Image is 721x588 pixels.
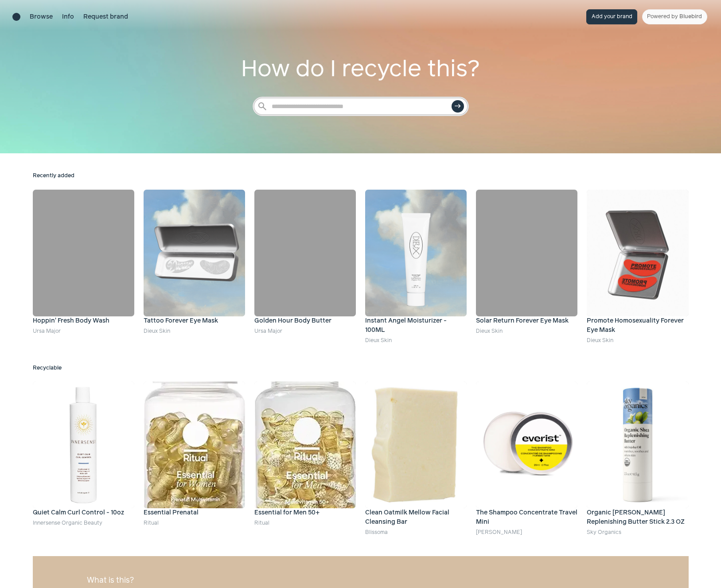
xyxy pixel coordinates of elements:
[586,9,637,24] button: Add your brand
[587,338,613,343] a: Dieux Skin
[454,103,461,110] span: east
[254,508,356,518] h4: Essential for Men 50+
[365,530,388,535] a: Blissoma
[87,575,634,586] h3: What is this?
[144,190,245,316] img: Tattoo Forever Eye Mask
[33,382,134,508] img: Quiet Calm Curl Control - 10oz
[144,190,245,326] a: Tattoo Forever Eye Mask Tattoo Forever Eye Mask
[476,382,577,527] a: The Shampoo Concentrate Travel Mini The Shampoo Concentrate Travel Mini
[33,172,689,180] h2: Recently added
[254,382,356,518] a: Essential for Men 50+ Essential for Men 50+
[33,508,134,518] h4: Quiet Calm Curl Control - 10oz
[33,190,134,326] a: Hoppin' Fresh Body Wash Hoppin' Fresh Body Wash
[587,190,688,316] img: Promote Homosexuality Forever Eye Mask
[365,190,467,335] a: Instant Angel Moisturizer - 100ML Instant Angel Moisturizer - 100ML
[365,382,467,508] img: Clean Oatmilk Mellow Facial Cleansing Bar
[587,530,621,535] a: Sky Organics
[587,316,688,335] h4: Promote Homosexuality Forever Eye Mask
[30,12,53,22] a: Browse
[587,508,688,527] h4: Organic Shea Replenishing Butter Stick 2.3 OZ
[452,100,464,113] button: east
[33,520,102,526] a: Innersense Organic Beauty
[33,364,689,372] h2: Recyclable
[365,316,467,335] h4: Instant Angel Moisturizer - 100ML
[254,520,269,526] a: Ritual
[254,382,356,508] img: Essential for Men 50+
[476,190,577,326] a: Solar Return Forever Eye Mask Solar Return Forever Eye Mask
[476,316,577,326] h4: Solar Return Forever Eye Mask
[33,328,61,334] a: Ursa Major
[365,508,467,527] h4: Clean Oatmilk Mellow Facial Cleansing Bar
[679,14,702,19] span: Bluebird
[254,328,282,334] a: Ursa Major
[83,12,128,22] a: Request brand
[144,382,245,508] img: Essential Prenatal
[144,316,245,326] h4: Tattoo Forever Eye Mask
[587,382,688,527] a: Organic Shea Replenishing Butter Stick 2.3 OZ Organic [PERSON_NAME] Replenishing Butter Stick 2.3 OZ
[144,520,159,526] a: Ritual
[12,13,20,21] a: Brand directory home
[257,101,268,112] span: search
[254,316,356,326] h4: Golden Hour Body Butter
[587,382,688,508] img: Organic Shea Replenishing Butter Stick 2.3 OZ
[62,12,74,22] a: Info
[365,338,392,343] a: Dieux Skin
[587,190,688,335] a: Promote Homosexuality Forever Eye Mask Promote Homosexuality Forever Eye Mask
[144,382,245,518] a: Essential Prenatal Essential Prenatal
[365,382,467,527] a: Clean Oatmilk Mellow Facial Cleansing Bar Clean Oatmilk Mellow Facial Cleansing Bar
[642,9,707,24] a: Powered by Bluebird
[33,316,134,326] h4: Hoppin' Fresh Body Wash
[476,328,503,334] a: Dieux Skin
[476,382,577,508] img: The Shampoo Concentrate Travel Mini
[476,508,577,527] h4: The Shampoo Concentrate Travel Mini
[33,382,134,518] a: Quiet Calm Curl Control - 10oz Quiet Calm Curl Control - 10oz
[254,190,356,326] a: Golden Hour Body Butter Golden Hour Body Butter
[240,52,481,87] h1: How do I recycle this?
[365,190,467,316] img: Instant Angel Moisturizer - 100ML
[476,530,522,535] a: [PERSON_NAME]
[144,328,170,334] a: Dieux Skin
[144,508,245,518] h4: Essential Prenatal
